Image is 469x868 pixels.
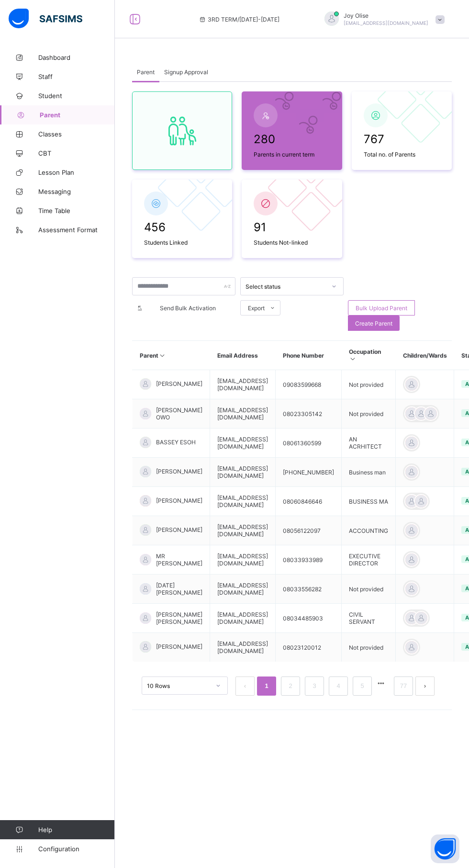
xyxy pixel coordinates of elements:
span: Send Bulk Activation [147,304,228,312]
td: Not provided [342,575,396,604]
li: 77 [394,676,413,696]
span: Messaging [38,188,115,195]
span: [PERSON_NAME] [156,526,202,533]
td: Not provided [342,399,396,428]
div: JoyOlise [315,11,449,27]
td: [EMAIL_ADDRESS][DOMAIN_NAME] [210,633,276,662]
a: 5 [357,680,367,692]
td: 08056122097 [276,516,342,545]
td: Not provided [342,633,396,662]
img: safsims [9,9,82,29]
td: BUSINESS MA [342,487,396,516]
span: Staff [38,73,115,80]
div: 10 Rows [147,682,210,689]
button: Open asap [431,834,459,863]
td: [EMAIL_ADDRESS][DOMAIN_NAME] [210,604,276,633]
span: Students Not-linked [254,239,330,246]
span: session/term information [198,16,279,23]
td: ACCOUNTING [342,516,396,545]
td: [EMAIL_ADDRESS][DOMAIN_NAME] [210,545,276,575]
th: Children/Wards [396,341,454,370]
td: 08034485903 [276,604,342,633]
a: 4 [334,680,343,692]
span: Joy Olise [344,12,428,19]
span: Time Table [38,207,115,214]
span: 767 [364,132,440,146]
span: Bulk Upload Parent [356,304,407,312]
td: [EMAIL_ADDRESS][DOMAIN_NAME] [210,399,276,428]
li: 上一页 [235,676,255,696]
span: MR [PERSON_NAME] [156,552,202,567]
a: 3 [310,680,319,692]
span: Total no. of Parents [364,151,440,158]
a: 1 [262,680,271,692]
span: [DATE][PERSON_NAME] [156,582,202,596]
li: 5 [353,676,372,696]
td: 08061360599 [276,428,342,458]
span: [PERSON_NAME] [156,380,202,387]
td: [EMAIL_ADDRESS][DOMAIN_NAME] [210,487,276,516]
button: next page [415,676,435,696]
span: [PERSON_NAME] [156,468,202,475]
td: [EMAIL_ADDRESS][DOMAIN_NAME] [210,370,276,399]
span: Create Parent [355,320,392,327]
span: Assessment Format [38,226,115,234]
td: [PHONE_NUMBER] [276,458,342,487]
i: Sort in Ascending Order [158,352,167,359]
span: Students Linked [144,239,220,246]
td: EXECUTIVE DIRECTOR [342,545,396,575]
span: Help [38,826,114,834]
li: 1 [257,676,276,696]
span: Lesson Plan [38,169,115,176]
li: 向后 5 页 [374,676,388,690]
div: Select status [246,283,326,290]
span: Export [248,304,265,312]
td: CIVIL SERVANT [342,604,396,633]
li: 3 [305,676,324,696]
span: [PERSON_NAME] [156,497,202,504]
td: AN ACRHITECT [342,428,396,458]
th: Phone Number [276,341,342,370]
span: Signup Approval [164,68,208,76]
span: Configuration [38,845,114,853]
span: Classes [38,130,115,138]
span: Dashboard [38,54,115,61]
span: 456 [144,220,220,234]
td: Business man [342,458,396,487]
th: Email Address [210,341,276,370]
span: 91 [254,220,330,234]
span: [PERSON_NAME] OWO [156,406,202,421]
li: 2 [281,676,300,696]
td: 08033933989 [276,545,342,575]
td: [EMAIL_ADDRESS][DOMAIN_NAME] [210,575,276,604]
td: 08060846646 [276,487,342,516]
a: 77 [397,680,410,692]
td: [EMAIL_ADDRESS][DOMAIN_NAME] [210,516,276,545]
span: CBT [38,149,115,157]
td: 08023305142 [276,399,342,428]
span: Parent [40,111,115,119]
td: 08033556282 [276,575,342,604]
span: 280 [254,132,330,146]
span: [PERSON_NAME] [PERSON_NAME] [156,611,202,625]
button: prev page [235,676,255,696]
span: Student [38,92,115,100]
li: 4 [329,676,348,696]
td: 09083599668 [276,370,342,399]
a: 2 [286,680,295,692]
li: 下一页 [415,676,435,696]
span: [EMAIL_ADDRESS][DOMAIN_NAME] [344,20,428,26]
th: Parent [133,341,210,370]
span: Parent [137,68,155,76]
th: Occupation [342,341,396,370]
td: [EMAIL_ADDRESS][DOMAIN_NAME] [210,428,276,458]
td: Not provided [342,370,396,399]
td: 08023120012 [276,633,342,662]
i: Sort in Ascending Order [349,355,357,362]
span: Parents in current term [254,151,330,158]
td: [EMAIL_ADDRESS][DOMAIN_NAME] [210,458,276,487]
span: BASSEY ESOH [156,439,196,446]
span: [PERSON_NAME] [156,643,202,650]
